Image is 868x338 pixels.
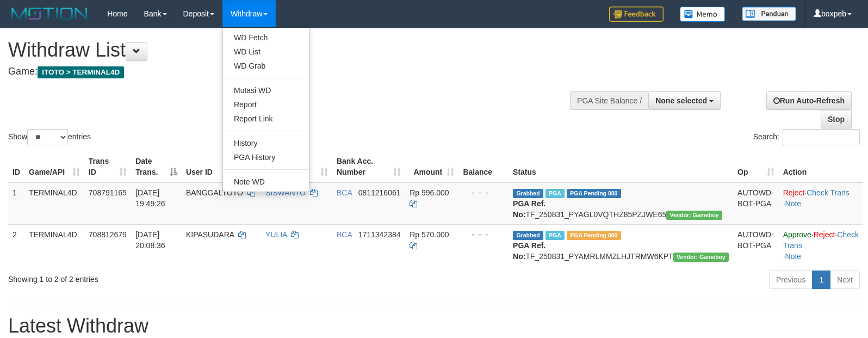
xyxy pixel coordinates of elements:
[135,230,165,250] span: [DATE] 20:08:36
[785,199,802,208] a: Note
[779,151,863,182] th: Action
[24,182,84,225] td: TERMINAL4D
[545,189,565,198] span: Marked by boxmaster
[733,151,779,182] th: Op: activate to sort column ascending
[337,188,352,197] span: BCA
[89,230,127,239] span: 708812679
[410,230,449,239] span: Rp 570.000
[223,97,309,112] a: Report
[463,229,504,240] div: - - -
[332,151,405,182] th: Bank Acc. Number: activate to sort column ascending
[182,151,261,182] th: User ID: activate to sort column ascending
[567,231,621,240] span: PGA Pending
[655,96,707,105] span: None selected
[783,129,860,145] input: Search:
[223,150,309,164] a: PGA History
[783,188,805,197] a: Reject
[186,230,234,239] span: KIPASUDARA
[673,253,729,262] span: Vendor URL: https://payment21.1velocity.biz
[821,110,852,128] a: Stop
[779,182,863,225] td: · ·
[8,129,91,145] label: Show entries
[24,224,84,266] td: TERMINAL4D
[8,224,24,266] td: 2
[830,271,860,289] a: Next
[8,151,24,182] th: ID
[769,271,813,289] a: Previous
[458,151,509,182] th: Balance
[513,231,543,240] span: Grabbed
[8,315,860,337] h1: Latest Withdraw
[410,188,449,197] span: Rp 996.000
[785,252,802,261] a: Note
[680,7,726,22] img: Button%20Memo.svg
[8,39,568,61] h1: Withdraw List
[766,91,852,110] a: Run Auto-Refresh
[223,59,309,73] a: WD Grab
[648,91,721,110] button: None selected
[8,5,91,22] img: MOTION_logo.png
[609,7,664,22] img: Feedback.jpg
[8,66,568,77] h4: Game:
[783,230,811,239] a: Approve
[783,230,859,250] a: Check Trans
[337,230,352,239] span: BCA
[753,129,860,145] label: Search:
[570,91,648,110] div: PGA Site Balance /
[513,199,545,219] b: PGA Ref. No:
[807,188,850,197] a: Check Trans
[567,189,621,198] span: PGA Pending
[733,182,779,225] td: AUTOWD-BOT-PGA
[84,151,131,182] th: Trans ID: activate to sort column ascending
[24,151,84,182] th: Game/API: activate to sort column ascending
[666,211,722,220] span: Vendor URL: https://payment21.1velocity.biz
[358,188,401,197] span: Copy 0811216061 to clipboard
[38,66,124,78] span: ITOTO > TERMINAL4D
[513,241,545,261] b: PGA Ref. No:
[135,188,165,208] span: [DATE] 19:49:26
[814,230,835,239] a: Reject
[8,182,24,225] td: 1
[742,7,796,21] img: panduan.png
[509,151,733,182] th: Status
[358,230,401,239] span: Copy 1711342384 to clipboard
[779,224,863,266] td: · · ·
[27,129,68,145] select: Showentries
[509,182,733,225] td: TF_250831_PYAGL0VQTHZ85PZJWE65
[186,188,243,197] span: BANGGALTOTO
[223,30,309,45] a: WD Fetch
[812,271,830,289] a: 1
[513,189,543,198] span: Grabbed
[405,151,458,182] th: Amount: activate to sort column ascending
[265,188,306,197] a: SISWANTO
[265,230,287,239] a: YULIA
[463,187,504,198] div: - - -
[509,224,733,266] td: TF_250831_PYAMRLMMZLHJTRMW6KPT
[223,83,309,97] a: Mutasi WD
[223,112,309,126] a: Report Link
[545,231,565,240] span: Marked by boxmaster
[89,188,127,197] span: 708791165
[8,269,354,285] div: Showing 1 to 2 of 2 entries
[223,136,309,150] a: History
[223,175,309,189] a: Note WD
[131,151,182,182] th: Date Trans.: activate to sort column descending
[733,224,779,266] td: AUTOWD-BOT-PGA
[223,45,309,59] a: WD List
